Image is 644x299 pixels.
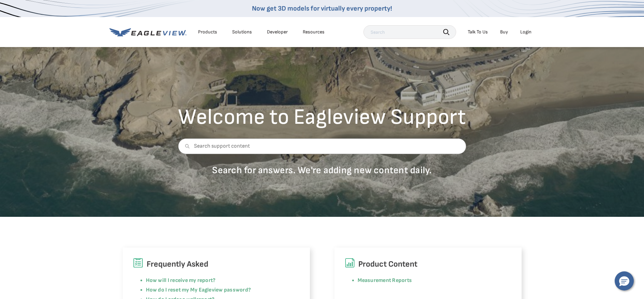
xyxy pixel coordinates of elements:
div: Products [198,29,217,35]
input: Search [363,25,456,39]
div: Solutions [232,29,252,35]
div: Resources [303,29,325,35]
input: Search support content [178,138,466,154]
h2: Welcome to Eagleview Support [178,106,466,128]
a: How do I reset my My Eagleview password? [146,287,251,293]
button: Hello, have a question? Let’s chat. [615,271,634,290]
a: Now get 3D models for virtually every property! [252,4,392,13]
h6: Frequently Asked [133,258,300,271]
a: Measurement Reports [358,277,412,284]
p: Search for answers. We're adding new content daily. [178,164,466,176]
div: Talk To Us [468,29,488,35]
div: Login [520,29,531,35]
a: How will I receive my report? [146,277,216,284]
a: Buy [500,29,508,35]
h6: Product Content [345,258,511,271]
a: Developer [267,29,288,35]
